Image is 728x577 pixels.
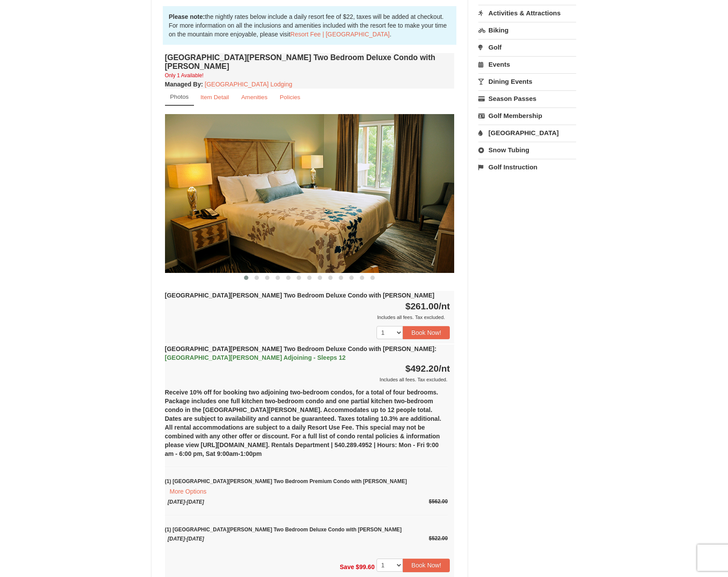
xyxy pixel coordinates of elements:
span: Save [340,563,354,570]
div: the nightly rates below include a daily resort fee of $22, taxes will be added at checkout. For m... [163,6,457,45]
a: Amenities [236,89,273,106]
span: : [434,345,437,352]
a: Golf [478,39,576,55]
a: [GEOGRAPHIC_DATA] [478,125,576,141]
small: Item Detail [201,94,229,100]
div: Includes all fees. Tax excluded. [165,375,450,384]
small: Only 1 Available! [165,72,204,79]
a: Golf Membership [478,108,576,124]
span: Managed By [165,81,201,88]
a: Photos [165,89,194,106]
a: Item Detail [195,89,235,106]
small: Policies [280,94,300,100]
span: $562.00 [429,498,448,505]
span: $522.00 [429,535,448,541]
small: (1) [GEOGRAPHIC_DATA][PERSON_NAME] Two Bedroom Deluxe Condo with [PERSON_NAME] [165,515,448,542]
small: (1) [GEOGRAPHIC_DATA][PERSON_NAME] Two Bedroom Premium Condo with [PERSON_NAME] [165,467,448,505]
span: $99.60 [356,563,375,570]
a: Resort Fee | [GEOGRAPHIC_DATA] [290,31,390,38]
a: Activities & Attractions [478,5,576,21]
h4: [GEOGRAPHIC_DATA][PERSON_NAME] Two Bedroom Deluxe Condo with [PERSON_NAME] [165,53,455,71]
button: More Options [165,486,212,497]
a: Season Passes [478,90,576,107]
strong: [GEOGRAPHIC_DATA][PERSON_NAME] Two Bedroom Deluxe Condo with [PERSON_NAME] [165,345,437,361]
a: Golf Instruction [478,159,576,175]
a: Policies [274,89,306,106]
span: [DATE]-[DATE] [168,499,204,505]
strong: [GEOGRAPHIC_DATA][PERSON_NAME] Two Bedroom Deluxe Condo with [PERSON_NAME] [165,292,434,299]
a: [GEOGRAPHIC_DATA] Lodging [205,81,292,88]
strong: : [165,81,203,88]
span: [GEOGRAPHIC_DATA][PERSON_NAME] Adjoining - Sleeps 12 [165,354,346,361]
a: Dining Events [478,73,576,90]
button: Book Now! [403,326,450,339]
button: Book Now! [403,559,450,572]
span: $492.20 [405,363,439,373]
strong: $261.00 [405,301,450,311]
small: Photos [170,93,189,100]
a: Snow Tubing [478,142,576,158]
img: 18876286-137-863bd0ca.jpg [165,114,455,272]
div: Includes all fees. Tax excluded. [165,313,450,322]
span: [DATE]-[DATE] [168,536,204,542]
span: /nt [439,363,450,373]
span: /nt [439,301,450,311]
a: Events [478,56,576,72]
strong: Please note: [169,13,205,20]
small: Amenities [241,94,268,100]
a: Biking [478,22,576,38]
div: Receive 10% off for booking two adjoining two-bedroom condos, for a total of four bedrooms. Packa... [165,384,455,554]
